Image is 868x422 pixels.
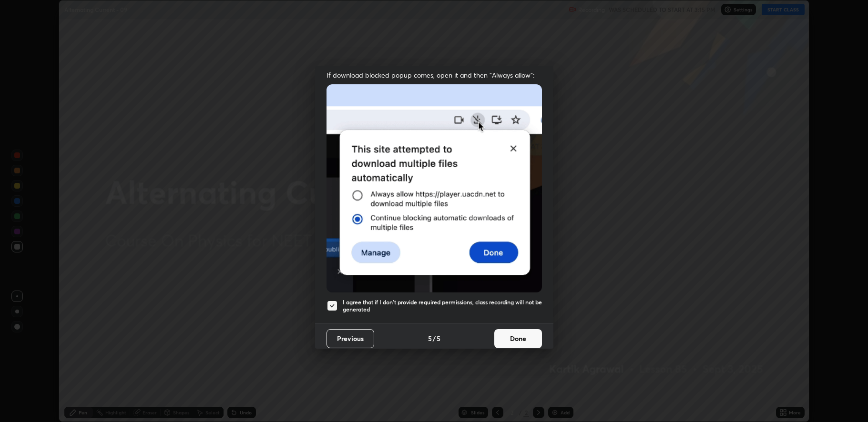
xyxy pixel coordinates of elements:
h4: 5 [437,333,440,343]
h5: I agree that if I don't provide required permissions, class recording will not be generated [343,299,542,313]
h4: 5 [428,333,432,343]
button: Done [494,329,542,348]
span: If download blocked popup comes, open it and then "Always allow": [327,70,542,80]
button: Previous [327,329,374,348]
img: downloads-permission-blocked.gif [327,84,542,292]
h4: / [433,333,436,343]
